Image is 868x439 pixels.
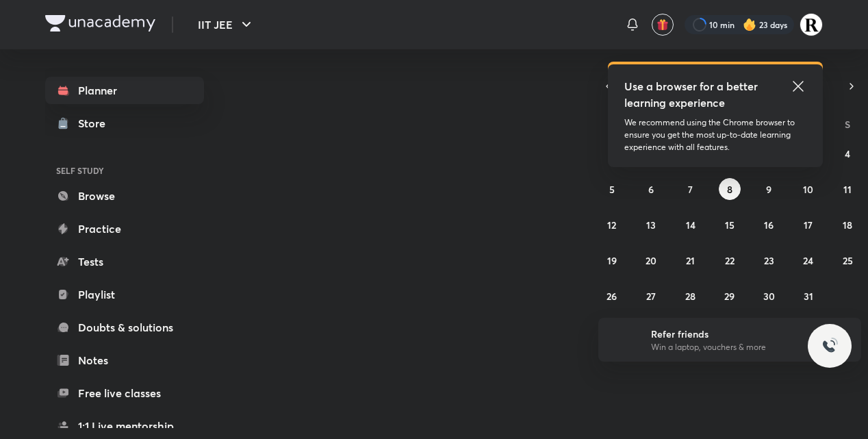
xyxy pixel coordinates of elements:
[804,290,813,303] abbr: October 31, 2025
[800,13,823,36] img: Rakhi Sharma
[719,178,741,200] button: October 8, 2025
[45,110,204,137] a: Store
[680,178,702,200] button: October 7, 2025
[609,326,637,353] img: referral
[797,178,819,200] button: October 10, 2025
[78,115,114,131] div: Store
[797,214,819,236] button: October 17, 2025
[686,254,695,267] abbr: October 21, 2025
[45,215,204,242] a: Practice
[758,249,780,271] button: October 23, 2025
[45,379,204,407] a: Free live classes
[680,249,702,271] button: October 21, 2025
[766,183,771,196] abbr: October 9, 2025
[764,254,774,267] abbr: October 23, 2025
[821,338,838,354] img: ttu
[845,118,850,131] abbr: Saturday
[607,218,616,231] abbr: October 12, 2025
[758,214,780,236] button: October 16, 2025
[843,254,853,267] abbr: October 25, 2025
[640,178,662,200] button: October 6, 2025
[680,285,702,307] button: October 28, 2025
[686,218,695,231] abbr: October 14, 2025
[646,254,656,267] abbr: October 20, 2025
[640,249,662,271] button: October 20, 2025
[843,218,852,231] abbr: October 18, 2025
[837,214,858,236] button: October 18, 2025
[601,285,623,307] button: October 26, 2025
[45,347,204,374] a: Notes
[719,249,741,271] button: October 22, 2025
[797,249,819,271] button: October 24, 2025
[763,290,775,303] abbr: October 30, 2025
[646,290,656,303] abbr: October 27, 2025
[624,116,806,153] p: We recommend using the Chrome browser to ensure you get the most up-to-date learning experience w...
[601,178,623,200] button: October 5, 2025
[624,78,761,111] h5: Use a browser for a better learning experience
[719,285,741,307] button: October 29, 2025
[685,290,695,303] abbr: October 28, 2025
[651,341,819,353] p: Win a laptop, vouchers & more
[190,11,263,38] button: IIT JEE
[45,77,204,104] a: Planner
[724,290,735,303] abbr: October 29, 2025
[719,214,741,236] button: October 15, 2025
[45,15,155,35] a: Company Logo
[727,183,732,196] abbr: October 8, 2025
[656,18,669,31] img: avatar
[688,183,693,196] abbr: October 7, 2025
[797,285,819,307] button: October 31, 2025
[607,290,617,303] abbr: October 26, 2025
[837,178,858,200] button: October 11, 2025
[45,159,204,182] h6: SELF STUDY
[45,15,155,32] img: Company Logo
[45,281,204,308] a: Playlist
[607,254,617,267] abbr: October 19, 2025
[640,214,662,236] button: October 13, 2025
[843,183,852,196] abbr: October 11, 2025
[845,147,850,160] abbr: October 4, 2025
[725,254,735,267] abbr: October 22, 2025
[45,182,204,210] a: Browse
[652,14,674,36] button: avatar
[601,214,623,236] button: October 12, 2025
[758,178,780,200] button: October 9, 2025
[45,248,204,275] a: Tests
[648,183,654,196] abbr: October 6, 2025
[803,183,813,196] abbr: October 10, 2025
[837,142,858,164] button: October 4, 2025
[45,314,204,341] a: Doubts & solutions
[680,214,702,236] button: October 14, 2025
[601,249,623,271] button: October 19, 2025
[640,285,662,307] button: October 27, 2025
[743,18,756,32] img: streak
[646,218,656,231] abbr: October 13, 2025
[804,218,813,231] abbr: October 17, 2025
[764,218,774,231] abbr: October 16, 2025
[609,183,615,196] abbr: October 5, 2025
[803,254,813,267] abbr: October 24, 2025
[837,249,858,271] button: October 25, 2025
[651,327,819,341] h6: Refer friends
[725,218,735,231] abbr: October 15, 2025
[758,285,780,307] button: October 30, 2025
